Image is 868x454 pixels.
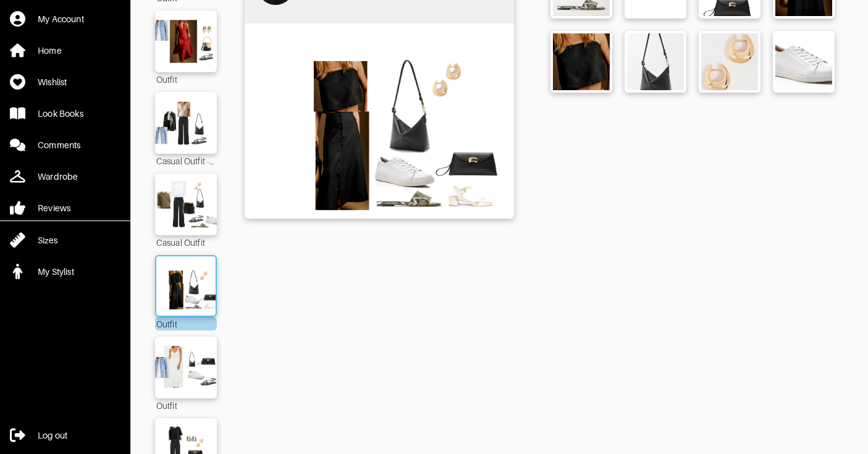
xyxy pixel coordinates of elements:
div: Wishlist [38,76,67,88]
div: My Account [38,13,84,25]
img: Kenneth Cole Kam Sneakers [775,33,832,90]
div: Reviews [38,202,70,214]
div: Wardrobe [38,170,78,183]
div: Sizes [38,234,57,246]
div: My Stylist [38,266,74,278]
img: Outfit Outfit [151,343,221,392]
img: Outfit Outfit [153,263,219,309]
div: Outfit [155,317,217,330]
div: Casual Outfit [155,235,217,249]
div: Casual Outfit - day to night [155,154,217,167]
div: Home [38,44,62,57]
img: LOEWE Puzzle Purse [627,33,684,90]
div: Log out [38,429,67,442]
div: Comments [38,139,80,151]
div: Outfit [155,72,217,86]
img: Small Sloping Hinge Hoops [701,33,758,90]
img: Outfit Outfit [251,30,508,211]
div: Look Books [38,107,83,120]
img: Sezane Linen Top (2-piece set) [553,33,610,90]
img: Outfit Outfit [151,17,221,66]
div: Outfit [155,398,217,412]
img: Outfit Casual Outfit - day to night [151,98,221,148]
img: Outfit Casual Outfit [151,180,221,229]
